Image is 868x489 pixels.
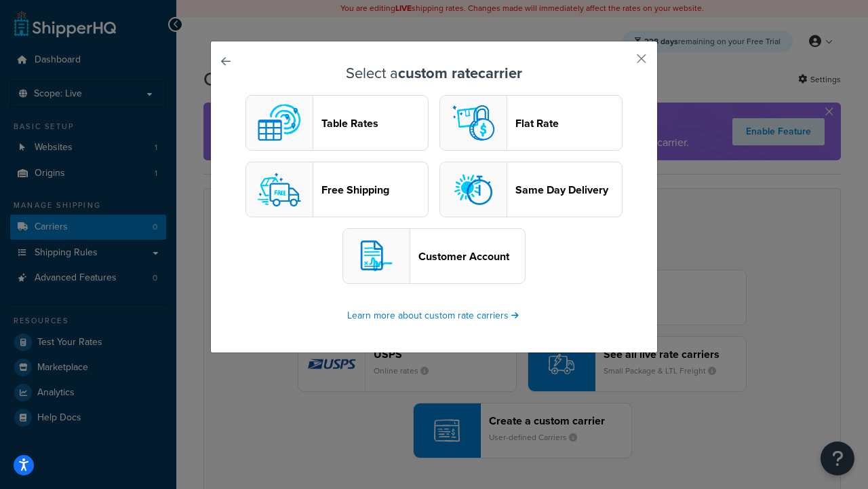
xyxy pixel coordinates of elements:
button: customerAccount logoCustomer Account [342,228,526,284]
header: Same Day Delivery [515,183,622,196]
header: Flat Rate [515,117,622,130]
img: customerAccount logo [349,229,403,283]
button: sameday logoSame Day Delivery [439,162,623,217]
img: free logo [252,162,307,217]
header: Free Shipping [321,183,428,196]
img: sameday logo [446,162,500,217]
button: free logoFree Shipping [245,162,429,217]
img: flat logo [446,96,500,150]
h3: Select a [245,65,623,81]
img: custom logo [252,96,307,150]
strong: custom rate carrier [398,62,522,84]
a: Learn more about custom rate carriers [347,308,521,323]
button: custom logoTable Rates [245,95,429,151]
header: Customer Account [418,250,525,263]
header: Table Rates [321,117,428,130]
button: flat logoFlat Rate [439,95,623,151]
